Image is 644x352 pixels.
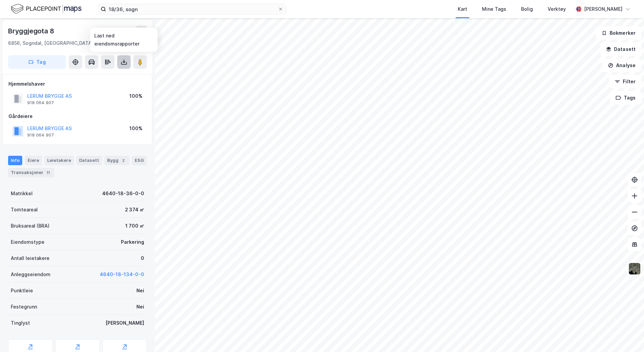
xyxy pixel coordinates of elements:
[125,222,144,230] div: 1 700 ㎡
[602,59,641,72] button: Analyse
[11,206,38,214] div: Tomteareal
[141,254,144,262] div: 0
[8,156,22,165] div: Info
[102,189,144,198] div: 4640-18-36-0-0
[521,5,533,13] div: Bolig
[104,156,129,165] div: Bygg
[136,287,144,295] div: Nei
[27,133,54,138] div: 918 064 907
[11,222,50,230] div: Bruksareal (BRA)
[11,270,51,278] div: Anleggseiendom
[596,26,641,40] button: Bokmerker
[105,319,144,327] div: [PERSON_NAME]
[8,55,66,69] button: Tag
[584,5,622,13] div: [PERSON_NAME]
[45,169,52,176] div: 11
[8,39,93,47] div: 6856, Sogndal, [GEOGRAPHIC_DATA]
[44,156,74,165] div: Leietakere
[129,124,142,133] div: 100%
[25,156,42,165] div: Eiere
[11,303,37,311] div: Festegrunn
[106,4,278,14] input: Søk på adresse, matrikkel, gårdeiere, leietakere eller personer
[8,112,147,120] div: Gårdeiere
[8,26,55,36] div: Bryggjegota 8
[8,168,54,177] div: Transaksjoner
[76,156,102,165] div: Datasett
[120,157,127,164] div: 2
[609,75,641,88] button: Filter
[610,320,644,352] iframe: Chat Widget
[27,100,54,106] div: 918 064 907
[11,319,30,327] div: Tinglyst
[129,92,142,100] div: 100%
[482,5,506,13] div: Mine Tags
[11,3,82,15] img: logo.f888ab2527a4732fd821a326f86c7f29.svg
[458,5,467,13] div: Kart
[11,254,50,262] div: Antall leietakere
[11,238,44,246] div: Eiendomstype
[628,262,641,275] img: 9k=
[121,238,144,246] div: Parkering
[610,91,641,105] button: Tags
[100,270,144,278] button: 4640-18-134-0-0
[610,320,644,352] div: Kontrollprogram for chat
[132,156,147,165] div: ESG
[11,189,33,198] div: Matrikkel
[548,5,566,13] div: Verktøy
[125,206,144,214] div: 2 374 ㎡
[136,303,144,311] div: Nei
[11,287,33,295] div: Punktleie
[600,42,641,56] button: Datasett
[8,80,147,88] div: Hjemmelshaver
[111,39,147,47] div: Sogndal, 18/36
